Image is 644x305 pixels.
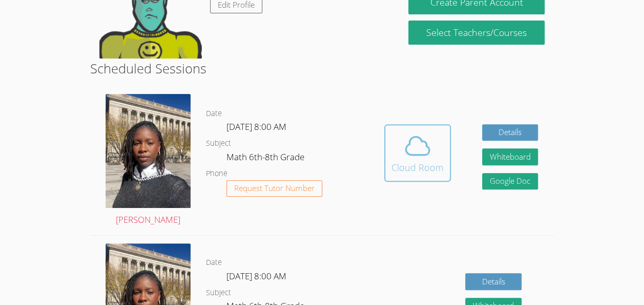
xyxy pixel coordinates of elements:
dt: Date [206,107,222,120]
dt: Phone [206,167,227,180]
a: Details [482,124,538,141]
dd: Math 6th-8th Grade [226,150,306,167]
dt: Date [206,256,222,269]
dt: Subject [206,137,231,150]
a: Details [465,273,522,290]
img: IMG_8183.jpeg [106,94,191,208]
a: Google Doc [482,173,538,190]
a: [PERSON_NAME] [106,94,191,227]
span: Request Tutor Number [234,184,315,192]
h2: Scheduled Sessions [90,59,554,78]
span: [DATE] 8:00 AM [226,270,286,282]
button: Whiteboard [482,148,538,165]
a: Select Teachers/Courses [408,21,544,45]
button: Request Tutor Number [226,180,322,197]
div: Cloud Room [391,160,444,175]
button: Cloud Room [384,124,451,182]
dt: Subject [206,287,231,299]
span: [DATE] 8:00 AM [226,121,286,132]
